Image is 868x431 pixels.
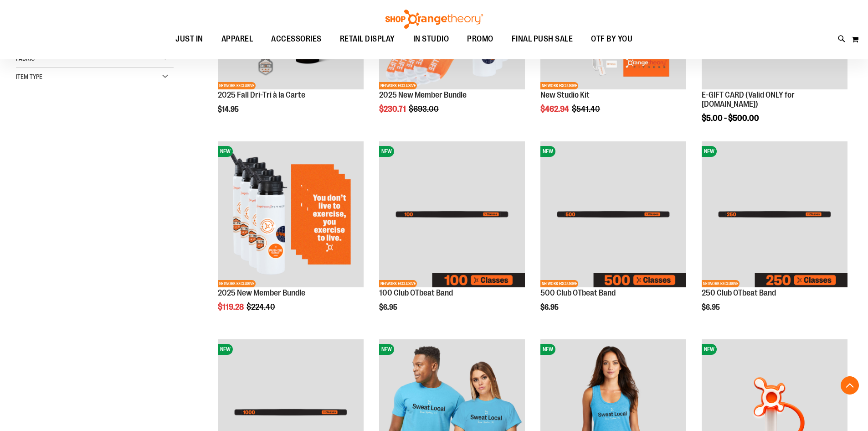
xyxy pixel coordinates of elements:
[379,141,525,287] img: Image of 100 Club OTbeat Band
[540,303,560,312] span: $6.95
[384,10,484,29] img: Shop Orangetheory
[540,104,570,114] span: $462.94
[702,90,795,109] a: E-GIFT CARD (Valid ONLY for [DOMAIN_NAME])
[212,29,262,50] a: APPAREL
[379,90,467,99] a: 2025 New Member Bundle
[379,303,399,312] span: $6.95
[379,288,453,297] a: 100 Club OTbeat Band
[702,141,847,289] a: Image of 250 Club OTbeat BandNEWNETWORK EXCLUSIVE
[540,146,555,157] span: NEW
[379,344,394,355] span: NEW
[702,344,717,355] span: NEW
[540,82,578,89] span: NETWORK EXCLUSIVE
[572,104,601,114] span: $541.40
[218,146,233,157] span: NEW
[409,104,440,114] span: $693.00
[221,29,253,49] span: APPAREL
[413,29,449,49] span: IN STUDIO
[467,29,493,49] span: PROMO
[166,29,212,49] a: JUST IN
[702,141,847,287] img: Image of 250 Club OTbeat Band
[331,29,404,50] a: RETAIL DISPLAY
[540,90,590,99] a: New Studio Kit
[218,141,364,289] a: 2025 New Member BundleNEWNETWORK EXCLUSIVE
[540,280,578,287] span: NETWORK EXCLUSIVE
[540,141,686,287] img: Image of 500 Club OTbeat Band
[702,146,717,157] span: NEW
[218,280,256,287] span: NETWORK EXCLUSIVE
[213,137,368,335] div: product
[218,141,364,287] img: 2025 New Member Bundle
[262,29,331,50] a: ACCESSORIES
[503,29,582,50] a: FINAL PUSH SALE
[536,137,691,330] div: product
[271,29,322,49] span: ACCESSORIES
[218,90,305,99] a: 2025 Fall Dri-Tri à la Carte
[702,280,740,287] span: NETWORK EXCLUSIVE
[697,137,852,330] div: product
[540,344,555,355] span: NEW
[218,344,233,355] span: NEW
[379,280,417,287] span: NETWORK EXCLUSIVE
[582,29,642,50] a: OTF BY YOU
[458,29,503,50] a: PROMO
[702,303,721,312] span: $6.95
[340,29,395,49] span: RETAIL DISPLAY
[591,29,632,49] span: OTF BY YOU
[379,141,525,289] a: Image of 100 Club OTbeat BandNEWNETWORK EXCLUSIVE
[379,82,417,89] span: NETWORK EXCLUSIVE
[247,302,277,312] span: $224.40
[404,29,458,50] a: IN STUDIO
[512,29,573,49] span: FINAL PUSH SALE
[175,29,203,49] span: JUST IN
[702,114,759,123] span: $5.00 - $500.00
[841,376,859,395] button: Back To Top
[379,146,394,157] span: NEW
[375,137,529,330] div: product
[540,288,616,297] a: 500 Club OTbeat Band
[218,82,256,89] span: NETWORK EXCLUSIVE
[218,105,240,114] span: $14.95
[16,73,42,80] span: Item Type
[218,302,245,312] span: $119.28
[218,288,305,297] a: 2025 New Member Bundle
[379,104,407,114] span: $230.71
[702,288,776,297] a: 250 Club OTbeat Band
[540,141,686,289] a: Image of 500 Club OTbeat BandNEWNETWORK EXCLUSIVE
